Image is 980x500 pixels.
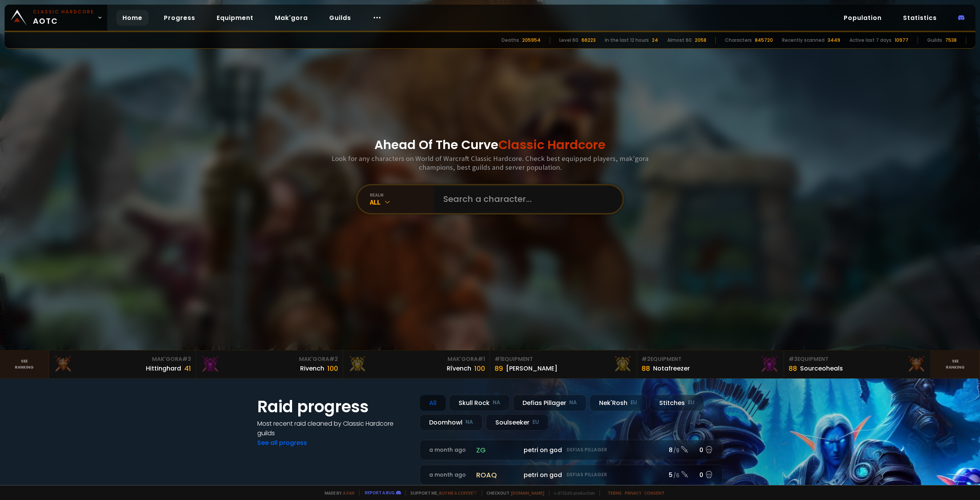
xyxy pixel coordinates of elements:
div: 88 [642,363,650,374]
div: All [420,395,446,411]
a: Terms [608,490,622,496]
span: # 3 [789,355,797,363]
small: NA [493,399,500,407]
div: Equipment [642,355,779,363]
div: 2058 [695,37,706,44]
span: # 2 [329,355,338,363]
div: In the last 12 hours [605,37,649,44]
div: 3449 [828,37,840,44]
a: Mak'Gora#1Rîvench100 [343,351,490,378]
div: Notafreezer [653,364,690,373]
small: NA [569,399,577,407]
div: 89 [495,363,503,374]
a: Mak'Gora#2Rivench100 [196,351,343,378]
div: Level 60 [559,37,578,44]
a: Report a bug [365,490,395,495]
a: Consent [644,490,665,496]
div: Mak'Gora [201,355,338,363]
a: #3Equipment88Sourceoheals [784,351,931,378]
small: NA [465,418,473,426]
h1: Raid progress [257,395,410,419]
div: [PERSON_NAME] [506,364,557,373]
div: 66223 [581,37,596,44]
input: Search a character... [439,185,613,213]
div: Rîvench [447,364,471,373]
a: Seeranking [931,351,980,378]
h1: Ahead Of The Curve [374,136,606,154]
div: Soulseeker [486,414,549,431]
span: # 1 [478,355,485,363]
div: Stitches [650,395,704,411]
div: 88 [789,363,797,374]
a: a fan [343,490,354,496]
a: Privacy [625,490,641,496]
span: Support me, [405,490,477,496]
div: 845720 [755,37,773,44]
div: realm [370,192,434,198]
small: Classic Hardcore [33,8,94,15]
a: Progress [158,10,201,26]
div: Guilds [927,37,942,44]
a: #1Equipment89[PERSON_NAME] [490,351,637,378]
div: Active last 7 days [849,37,892,44]
div: Recently scanned [782,37,825,44]
span: Checkout [482,490,544,496]
span: AOTC [33,8,94,27]
a: Buy me a coffee [439,490,477,496]
a: Home [116,10,149,26]
div: Equipment [495,355,632,363]
a: See all progress [257,438,307,447]
h3: Look for any characters on World of Warcraft Classic Hardcore. Check best equipped players, mak'g... [328,154,652,172]
div: 7538 [945,37,957,44]
span: Made by [320,490,354,496]
a: Statistics [897,10,943,26]
a: #2Equipment88Notafreezer [637,351,784,378]
div: Hittinghard [146,364,181,373]
a: Mak'gora [269,10,314,26]
div: Rivench [300,364,324,373]
div: 205954 [522,37,541,44]
span: v. d752d5 - production [549,490,595,496]
small: EU [532,418,539,426]
span: Classic Hardcore [498,136,606,153]
div: Deaths [501,37,519,44]
div: All [370,198,434,207]
a: [DOMAIN_NAME] [511,490,544,496]
div: Almost 60 [667,37,692,44]
a: Population [838,10,888,26]
div: 24 [652,37,658,44]
div: Nek'Rosh [590,395,647,411]
div: 41 [184,363,191,374]
h4: Most recent raid cleaned by Classic Hardcore guilds [257,419,410,438]
a: Mak'Gora#3Hittinghard41 [49,351,196,378]
span: # 3 [182,355,191,363]
div: Doomhowl [420,414,483,431]
small: EU [688,399,694,407]
div: 100 [327,363,338,374]
a: Guilds [323,10,357,26]
div: 100 [474,363,485,374]
div: Defias Pillager [513,395,586,411]
a: Classic HardcoreAOTC [5,5,107,31]
a: Equipment [211,10,260,26]
div: Sourceoheals [800,364,843,373]
div: Skull Rock [449,395,510,411]
a: a month agozgpetri on godDefias Pillager8 /90 [420,440,723,460]
a: a month agoroaqpetri on godDefias Pillager5 /60 [420,465,723,485]
small: EU [630,399,637,407]
div: Characters [725,37,752,44]
div: Mak'Gora [54,355,191,363]
span: # 2 [642,355,650,363]
div: 10977 [895,37,908,44]
div: Mak'Gora [348,355,485,363]
div: Equipment [789,355,926,363]
span: # 1 [495,355,502,363]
